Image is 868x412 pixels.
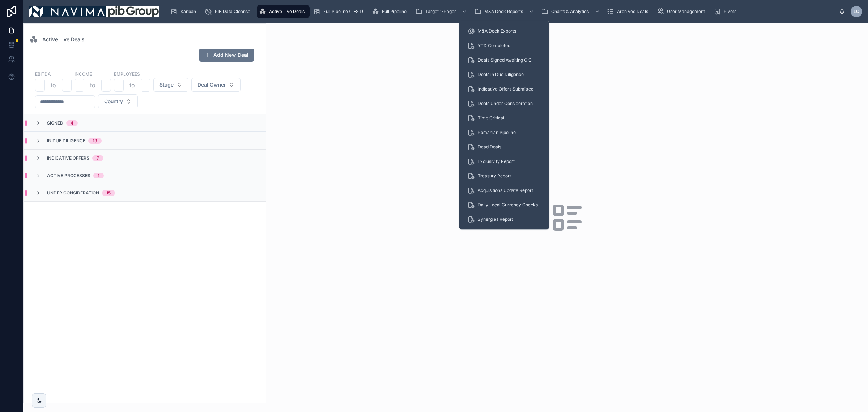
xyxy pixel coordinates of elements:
[724,9,736,14] span: Pivots
[463,39,545,52] a: YTD Completed
[47,190,99,196] span: Under Consideration
[90,81,95,89] p: to
[191,78,241,92] button: Select Button
[165,4,839,20] div: scrollable content
[478,144,501,150] span: Dead Deals
[478,72,524,77] span: Deals in Due Diligence
[215,9,250,14] span: PIB Data Cleanse
[311,5,368,18] a: Full Pipeline (TEST)
[605,5,653,18] a: Archived Deals
[47,120,63,126] span: Signed
[47,155,89,161] span: Indicative Offers
[71,120,73,126] div: 4
[478,57,532,63] span: Deals Signed Awaiting CIC
[551,9,589,14] span: Charts & Analytics
[463,112,545,125] a: Time Critical
[29,35,85,44] a: Active Live Deals
[168,5,201,18] a: Kanban
[463,140,545,154] a: Dead Deals
[463,68,545,81] a: Deals in Due Diligence
[854,9,859,14] span: LC
[478,28,516,34] span: M&A Deck Exports
[98,173,99,178] div: 1
[382,9,407,14] span: Full Pipeline
[463,213,545,226] a: Synergies Report
[463,169,545,182] a: Treasury Report
[463,198,545,211] a: Daily Local Currency Checks
[463,155,545,168] a: Exclusivity Report
[106,190,111,196] div: 15
[197,81,226,88] span: Deal Owner
[97,155,99,161] div: 7
[29,6,159,17] img: App logo
[478,115,504,121] span: Time Critical
[257,5,310,18] a: Active Live Deals
[463,25,545,38] a: M&A Deck Exports
[42,36,85,43] span: Active Live Deals
[425,9,456,14] span: Target 1-Pager
[472,5,537,18] a: M&A Deck Reports
[370,5,412,18] a: Full Pipeline
[104,98,123,105] span: Country
[153,78,188,92] button: Select Button
[47,138,85,144] span: In Due Diligence
[478,159,515,164] span: Exclusivity Report
[478,202,538,208] span: Daily Local Currency Checks
[484,9,523,14] span: M&A Deck Reports
[667,9,705,14] span: User Management
[711,5,741,18] a: Pivots
[478,86,533,92] span: Indicative Offers Submitted
[159,81,174,88] span: Stage
[323,9,363,14] span: Full Pipeline (TEST)
[47,173,90,178] span: Active Processes
[413,5,471,18] a: Target 1-Pager
[93,138,97,144] div: 19
[478,216,513,222] span: Synergies Report
[478,130,516,135] span: Romanian Pipeline
[463,54,545,67] a: Deals Signed Awaiting CIC
[463,184,545,197] a: Acquisitions Update Report
[269,9,305,14] span: Active Live Deals
[75,71,92,77] label: Income
[114,71,140,77] label: Employees
[463,126,545,139] a: Romanian Pipeline
[203,5,255,18] a: PIB Data Cleanse
[478,43,510,49] span: YTD Completed
[617,9,648,14] span: Archived Deals
[478,173,511,179] span: Treasury Report
[180,9,196,14] span: Kanban
[539,5,603,18] a: Charts & Analytics
[51,81,56,89] p: to
[129,81,135,89] p: to
[199,49,254,62] button: Add New Deal
[35,71,51,77] label: EBITDA
[478,188,533,193] span: Acquisitions Update Report
[98,94,138,108] button: Select Button
[478,101,533,106] span: Deals Under Consideration
[463,83,545,96] a: Indicative Offers Submitted
[463,97,545,110] a: Deals Under Consideration
[655,5,710,18] a: User Management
